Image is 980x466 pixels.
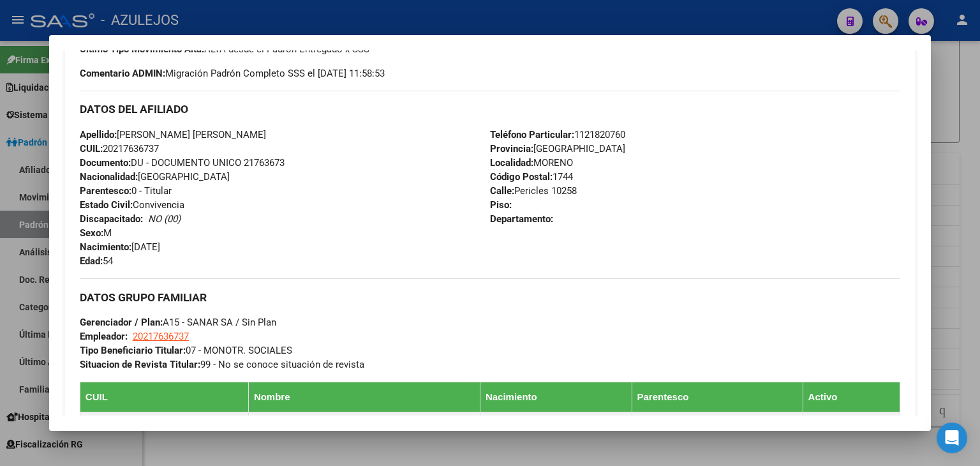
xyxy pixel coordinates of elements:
[80,345,186,356] strong: Tipo Beneficiario Titular:
[80,199,184,211] span: Convivencia
[937,423,967,453] div: Open Intercom Messenger
[80,185,172,197] span: 0 - Titular
[80,213,143,225] strong: Discapacitado:
[80,255,103,267] strong: Edad:
[80,157,285,169] span: DU - DOCUMENTO UNICO 21763673
[490,199,512,211] strong: Piso:
[490,171,573,183] span: 1744
[480,382,632,412] th: Nacimiento
[80,241,160,253] span: [DATE]
[803,382,900,412] th: Activo
[80,345,292,356] span: 07 - MONOTR. SOCIALES
[632,412,803,444] td: 2 - Concubino
[80,317,276,328] span: A15 - SANAR SA / Sin Plan
[490,129,574,140] strong: Teléfono Particular:
[80,331,128,342] strong: Empleador:
[490,157,533,169] strong: Localidad:
[490,171,553,183] strong: Código Postal:
[80,359,364,370] span: 99 - No se conoce situación de revista
[80,185,131,197] strong: Parentesco:
[80,157,131,169] strong: Documento:
[490,143,533,154] strong: Provincia:
[80,143,159,154] span: 20217636737
[80,227,103,239] strong: Sexo:
[80,171,230,183] span: [GEOGRAPHIC_DATA]
[480,412,632,444] td: [DATE]
[80,227,112,239] span: M
[80,199,133,211] strong: Estado Civil:
[490,143,625,154] span: [GEOGRAPHIC_DATA]
[80,241,131,253] strong: Nacimiento:
[490,157,573,169] span: MORENO
[80,66,385,80] span: Migración Padrón Completo SSS el [DATE] 11:58:53
[148,213,181,225] i: NO (00)
[490,185,514,197] strong: Calle:
[632,382,803,412] th: Parentesco
[80,359,200,370] strong: Situacion de Revista Titular:
[80,171,138,183] strong: Nacionalidad:
[80,102,900,116] h3: DATOS DEL AFILIADO
[248,412,480,444] td: [PERSON_NAME] -
[490,213,553,225] strong: Departamento:
[80,255,113,267] span: 54
[133,331,189,342] span: 20217636737
[80,68,165,79] strong: Comentario ADMIN:
[80,129,266,140] span: [PERSON_NAME] [PERSON_NAME]
[490,129,625,140] span: 1121820760
[80,43,369,55] span: ALTA desde el Padrón Entregado x SSS
[80,43,204,55] strong: Ultimo Tipo Movimiento Alta:
[248,382,480,412] th: Nombre
[80,317,163,328] strong: Gerenciador / Plan:
[80,290,900,304] h3: DATOS GRUPO FAMILIAR
[80,382,248,412] th: CUIL
[490,185,577,197] span: Pericles 10258
[80,143,103,154] strong: CUIL:
[80,129,117,140] strong: Apellido:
